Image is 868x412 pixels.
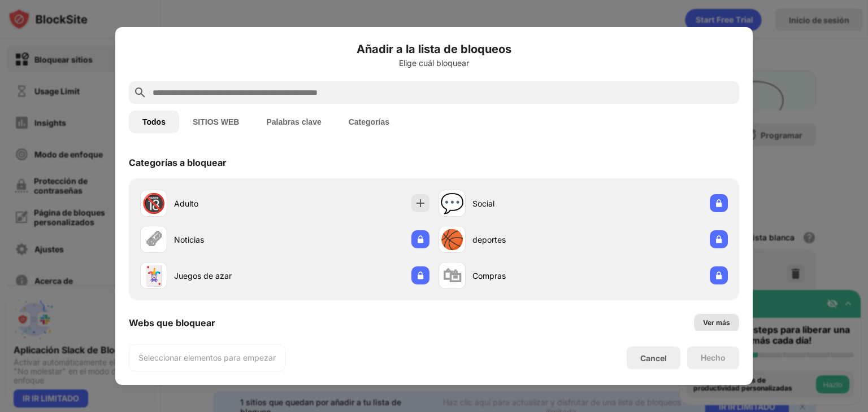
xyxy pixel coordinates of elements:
div: 🏀 [440,228,464,251]
div: Noticias [174,234,285,246]
h6: Añadir a la lista de bloqueos [129,41,739,58]
div: 🃏 [142,264,166,287]
button: SITIOS WEB [179,111,253,133]
div: Webs que bloquear [129,317,215,328]
button: Todos [129,111,179,133]
button: Categorías [335,111,403,133]
div: 🔞 [142,192,166,215]
div: Social [472,198,583,209]
div: Compras [472,270,583,282]
div: 💬 [440,192,464,215]
div: Juegos de azar [174,270,285,282]
div: Adulto [174,198,285,209]
div: Categorías a bloquear [129,157,227,168]
div: Elige cuál bloquear [129,59,739,68]
div: Ver más [703,317,730,328]
div: 🛍 [442,264,462,287]
div: deportes [472,234,583,246]
div: 🗞 [144,228,163,251]
img: search.svg [133,86,147,99]
div: Seleccionar elementos para empezar [138,352,276,363]
div: Hecho [701,353,726,362]
button: Palabras clave [253,111,335,133]
div: Cancel [640,353,667,363]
